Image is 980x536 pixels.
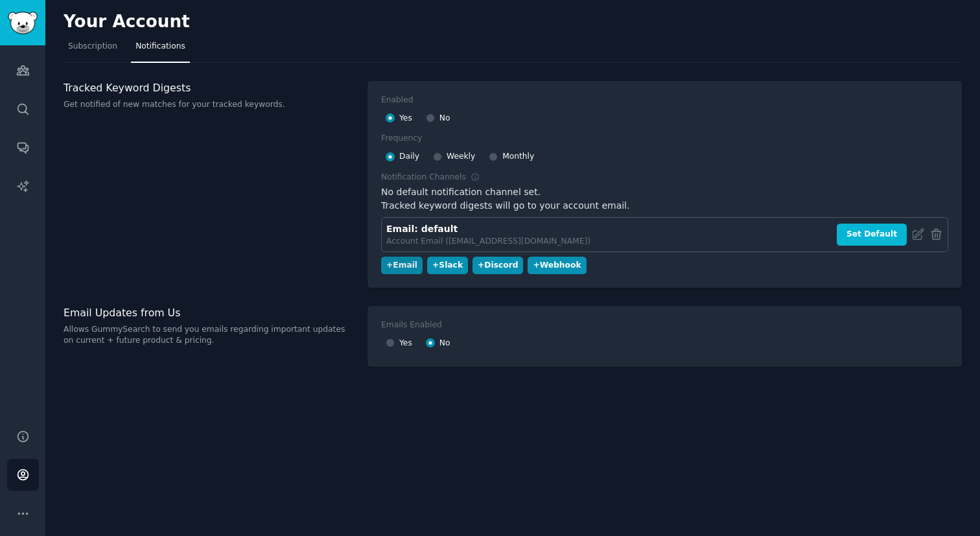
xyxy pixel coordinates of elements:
[381,257,423,274] button: +Email
[64,81,354,95] h3: Tracked Keyword Digests
[502,151,534,163] span: Monthly
[381,185,948,199] div: No default notification channel set.
[381,172,480,183] div: Notification Channels
[399,113,412,124] span: Yes
[447,151,475,163] span: Weekly
[64,36,122,63] a: Subscription
[8,12,38,34] img: GummySearch logo
[68,41,117,52] span: Subscription
[386,260,417,272] div: + Email
[399,338,412,349] span: Yes
[837,224,907,246] button: Set Default
[432,260,463,272] div: + Slack
[64,12,190,32] h2: Your Account
[135,41,185,52] span: Notifications
[478,260,518,272] div: + Discord
[64,306,354,320] h3: Email Updates from Us
[64,99,354,111] p: Get notified of new matches for your tracked keywords.
[399,151,419,163] span: Daily
[64,324,354,347] p: Allows GummySearch to send you emails regarding important updates on current + future product & p...
[439,338,450,349] span: No
[381,199,948,213] div: Tracked keyword digests will go to your account email.
[533,260,581,272] div: + Webhook
[528,257,586,274] button: +Webhook
[381,320,442,331] div: Emails Enabled
[381,95,414,106] div: Enabled
[131,36,190,63] a: Notifications
[386,222,458,236] div: Email: default
[427,257,468,274] button: +Slack
[472,257,523,274] button: +Discord
[386,236,590,248] div: Account Email ([EMAIL_ADDRESS][DOMAIN_NAME])
[381,133,422,145] div: Frequency
[439,113,450,124] span: No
